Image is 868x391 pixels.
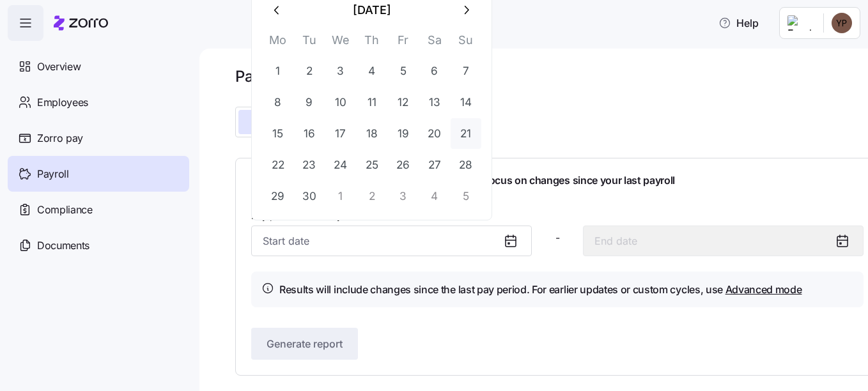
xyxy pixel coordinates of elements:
[263,181,293,211] button: 29 September 2025
[8,120,189,156] a: Zorro pay
[294,56,325,86] button: 2 September 2025
[451,87,481,118] button: 14 September 2025
[37,202,93,218] span: Compliance
[325,56,356,86] button: 3 September 2025
[419,181,450,211] button: 4 October 2025
[357,118,387,149] button: 18 September 2025
[294,118,325,149] button: 16 September 2025
[357,87,387,118] button: 11 September 2025
[263,56,293,86] button: 1 September 2025
[388,87,419,118] button: 12 September 2025
[451,118,481,149] button: 21 September 2025
[37,166,69,182] span: Payroll
[251,174,864,187] h1: See pay period deductions/reimbursements, with focus on changes since your last payroll
[718,15,759,31] span: Help
[37,59,81,75] span: Overview
[388,56,419,86] button: 5 September 2025
[419,87,450,118] button: 13 September 2025
[583,226,864,256] input: End date
[37,238,89,254] span: Documents
[832,13,852,33] img: 1a8d1e34e8936ee5f73660366535aa3c
[419,31,450,56] th: Sa
[357,149,387,180] button: 25 September 2025
[8,49,189,84] a: Overview
[325,181,356,211] button: 1 October 2025
[293,31,325,56] th: Tu
[263,149,293,180] button: 22 September 2025
[387,31,419,56] th: Fr
[294,149,325,180] button: 23 September 2025
[419,118,450,149] button: 20 September 2025
[262,31,293,56] th: Mo
[787,15,813,31] img: Employer logo
[325,149,356,180] button: 24 September 2025
[267,336,343,351] span: Generate report
[555,230,560,246] span: -
[356,31,387,56] th: Th
[8,156,189,192] a: Payroll
[708,10,769,36] button: Help
[388,118,419,149] button: 19 September 2025
[388,149,419,180] button: 26 September 2025
[251,328,358,360] button: Generate report
[37,95,88,111] span: Employees
[325,118,356,149] button: 17 September 2025
[294,87,325,118] button: 9 September 2025
[357,181,387,211] button: 2 October 2025
[357,56,387,86] button: 4 September 2025
[451,149,481,180] button: 28 September 2025
[8,192,189,227] a: Compliance
[451,181,481,211] button: 5 October 2025
[8,227,189,263] a: Documents
[325,31,356,56] th: We
[725,283,802,296] a: Advanced mode
[419,149,450,180] button: 27 September 2025
[325,87,356,118] button: 10 September 2025
[294,181,325,211] button: 30 September 2025
[263,87,293,118] button: 8 September 2025
[251,226,532,256] input: Start date
[419,56,450,86] button: 6 September 2025
[279,282,802,298] h4: Results will include changes since the last pay period. For earlier updates or custom cycles, use
[8,84,189,120] a: Employees
[451,56,481,86] button: 7 September 2025
[388,181,419,211] button: 3 October 2025
[450,31,481,56] th: Su
[263,118,293,149] button: 15 September 2025
[37,130,83,146] span: Zorro pay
